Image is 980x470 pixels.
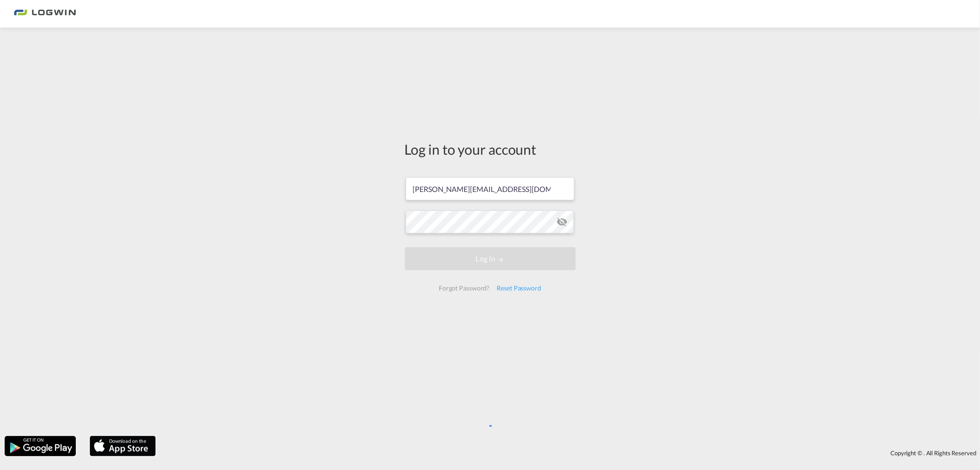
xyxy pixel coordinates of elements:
[14,4,76,24] img: 2761ae10d95411efa20a1f5e0282d2d7.png
[435,280,493,296] div: Forgot Password?
[89,435,157,457] img: apple.png
[4,435,77,457] img: google.png
[405,247,576,270] button: LOGIN
[406,177,574,200] input: Enter email/phone number
[160,445,980,461] div: Copyright © . All Rights Reserved
[493,280,545,296] div: Reset Password
[405,139,576,159] div: Log in to your account
[556,216,567,227] md-icon: icon-eye-off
